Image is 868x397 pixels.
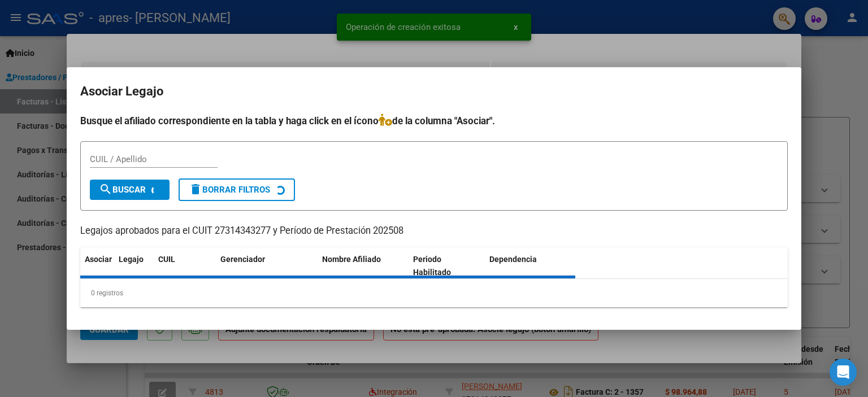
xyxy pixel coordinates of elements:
[179,178,295,201] button: Borrar Filtros
[318,247,409,285] datatable-header-cell: Nombre Afiliado
[409,247,485,285] datatable-header-cell: Periodo Habilitado
[99,182,112,196] mat-icon: search
[485,247,576,285] datatable-header-cell: Dependencia
[189,185,270,195] span: Borrar Filtros
[99,185,146,195] span: Buscar
[413,255,451,277] span: Periodo Habilitado
[154,247,216,285] datatable-header-cell: CUIL
[114,247,154,285] datatable-header-cell: Legajo
[322,255,381,264] span: Nombre Afiliado
[80,81,788,102] h2: Asociar Legajo
[85,255,112,264] span: Asociar
[189,182,202,196] mat-icon: delete
[119,255,144,264] span: Legajo
[830,359,857,386] div: Open Intercom Messenger
[220,255,265,264] span: Gerenciador
[489,255,537,264] span: Dependencia
[216,247,318,285] datatable-header-cell: Gerenciador
[158,255,175,264] span: CUIL
[80,114,788,128] h4: Busque el afiliado correspondiente en la tabla y haga click en el ícono de la columna "Asociar".
[90,180,170,200] button: Buscar
[80,224,788,238] p: Legajos aprobados para el CUIT 27314343277 y Período de Prestación 202508
[80,279,788,307] div: 0 registros
[80,247,114,285] datatable-header-cell: Asociar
